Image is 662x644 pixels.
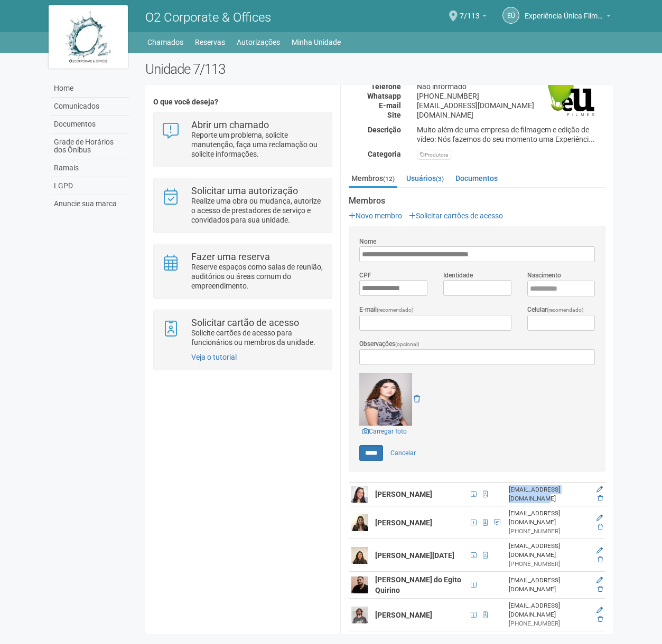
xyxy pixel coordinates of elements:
[409,212,503,220] a: Solicitar cartões de acesso
[547,307,584,313] span: (recomendado)
[598,616,603,623] a: Excluir membro
[436,175,444,182] small: (3)
[349,170,397,188] a: Membros(12)
[162,318,324,347] a: Solicitar cartão de acesso Solicite cartões de acesso para funcionários ou membros da unidade.
[349,196,605,206] strong: Membros
[51,195,129,213] a: Anuncie sua marca
[525,2,604,20] span: Experiência Única Filmes
[351,576,368,593] img: user.png
[51,116,129,133] a: Documentos
[598,585,603,593] a: Excluir membro
[359,305,414,315] label: E-mail
[598,523,603,531] a: Excluir membro
[162,252,324,291] a: Fazer uma reserva Reserve espaços como salas de reunião, auditórios ou áreas comum do empreendime...
[375,551,454,560] strong: [PERSON_NAME][DATE]
[191,196,324,225] p: Realize uma obra ou mudança, autorize o acesso de prestadores de serviço e convidados para sua un...
[417,150,451,160] div: Produtora
[359,426,410,437] a: Carregar foto
[359,373,412,426] img: GetFile
[191,119,269,130] strong: Abrir um chamado
[509,509,588,527] div: [EMAIL_ADDRESS][DOMAIN_NAME]
[460,2,480,20] span: 7/113
[351,514,368,531] img: user.png
[383,175,395,182] small: (12)
[145,10,271,25] span: O2 Corporate & Offices
[414,395,420,403] a: Remover
[509,485,588,503] div: [EMAIL_ADDRESS][DOMAIN_NAME]
[191,130,324,159] p: Reporte um problema, solicite manutenção, faça uma reclamação ou solicite informações.
[509,576,588,594] div: [EMAIL_ADDRESS][DOMAIN_NAME]
[596,607,603,614] a: Editar membro
[509,527,588,536] div: [PHONE_NUMBER]
[409,101,613,110] div: [EMAIL_ADDRESS][DOMAIN_NAME]
[153,98,332,106] h4: O que você deseja?
[292,35,341,50] a: Minha Unidade
[409,125,613,144] div: Muito além de uma empresa de filmagem e edição de vídeo: Nós fazemos do seu momento uma Experiênc...
[509,542,588,560] div: [EMAIL_ADDRESS][DOMAIN_NAME]
[349,212,402,220] a: Novo membro
[409,82,613,91] div: Não informado
[195,35,225,50] a: Reservas
[237,35,280,50] a: Autorizações
[191,317,299,328] strong: Solicitar cartão de acesso
[377,307,414,313] span: (recomendado)
[527,305,584,315] label: Celular
[162,186,324,225] a: Solicitar uma autorização Realize uma obra ou mudança, autorize o acesso de prestadores de serviç...
[509,619,588,628] div: [PHONE_NUMBER]
[385,445,422,461] a: Cancelar
[359,271,371,280] label: CPF
[51,177,129,195] a: LGPD
[375,611,432,619] strong: [PERSON_NAME]
[404,170,446,186] a: Usuários(3)
[51,133,129,159] a: Grade de Horários dos Ônibus
[145,61,614,77] h2: Unidade 7/113
[191,353,237,361] a: Veja o tutorial
[367,92,401,100] strong: Whatsapp
[502,7,519,24] a: EÚ
[368,126,401,134] strong: Descrição
[525,13,611,22] a: Experiência Única Filmes
[371,82,401,91] strong: Telefone
[191,262,324,291] p: Reserve espaços como salas de reunião, auditórios ou áreas comum do empreendimento.
[351,607,368,623] img: user.png
[596,547,603,554] a: Editar membro
[359,339,419,349] label: Observações
[359,237,376,246] label: Nome
[598,495,603,502] a: Excluir membro
[49,5,128,69] img: logo.jpg
[598,556,603,563] a: Excluir membro
[409,91,613,101] div: [PHONE_NUMBER]
[443,271,473,280] label: Identidade
[375,490,432,498] strong: [PERSON_NAME]
[351,486,368,503] img: user.png
[147,35,183,50] a: Chamados
[51,98,129,116] a: Comunicados
[409,110,613,120] div: [DOMAIN_NAME]
[51,159,129,177] a: Ramais
[375,575,461,594] strong: [PERSON_NAME] do Egito Quirino
[351,547,368,564] img: user.png
[387,111,401,119] strong: Site
[51,80,129,98] a: Home
[509,560,588,569] div: [PHONE_NUMBER]
[596,576,603,584] a: Editar membro
[379,101,401,110] strong: E-mail
[453,170,500,186] a: Documentos
[368,150,401,158] strong: Categoria
[596,514,603,522] a: Editar membro
[191,251,270,262] strong: Fazer uma reserva
[191,185,298,196] strong: Solicitar uma autorização
[596,486,603,493] a: Editar membro
[460,13,487,22] a: 7/113
[395,341,419,347] span: (opcional)
[191,328,324,347] p: Solicite cartões de acesso para funcionários ou membros da unidade.
[509,601,588,619] div: [EMAIL_ADDRESS][DOMAIN_NAME]
[527,271,561,280] label: Nascimento
[375,518,432,527] strong: [PERSON_NAME]
[162,120,324,159] a: Abrir um chamado Reporte um problema, solicite manutenção, faça uma reclamação ou solicite inform...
